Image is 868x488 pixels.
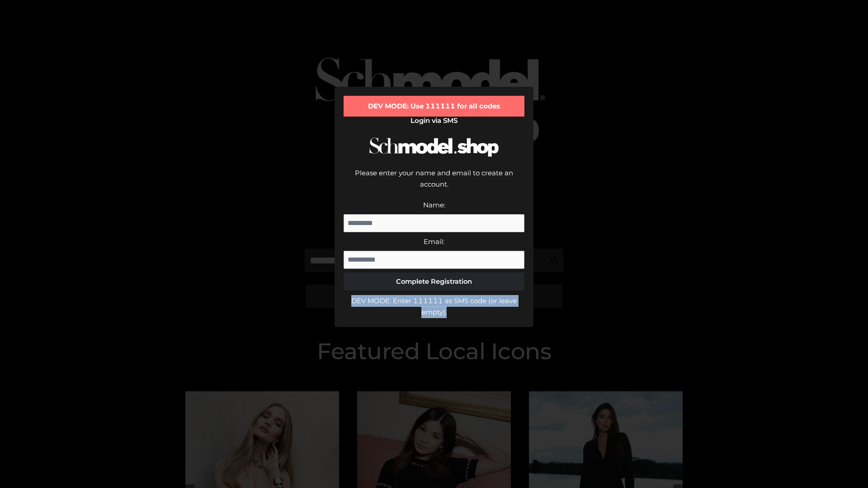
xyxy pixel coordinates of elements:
h2: Login via SMS [344,117,524,125]
img: Schmodel Logo [366,129,502,165]
label: Email: [424,237,444,246]
div: Please enter your name and email to create an account. [344,167,524,199]
button: Complete Registration [344,272,524,291]
div: DEV MODE: Enter 111111 as SMS code (or leave empty). [344,295,524,318]
div: DEV MODE: Use 111111 for all codes [344,96,524,117]
label: Name: [423,201,445,209]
